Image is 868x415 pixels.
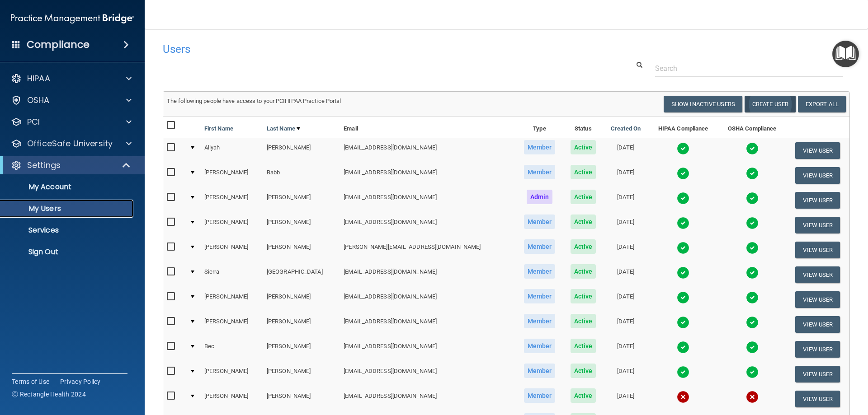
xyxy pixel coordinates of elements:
img: tick.e7d51cea.svg [677,167,689,180]
button: View User [795,291,840,308]
td: [DATE] [603,163,648,188]
p: HIPAA [27,73,50,84]
span: Active [571,264,596,279]
td: [PERSON_NAME] [263,238,340,262]
span: The following people have access to your PCIHIPAA Practice Portal [167,98,341,104]
img: tick.e7d51cea.svg [746,192,759,205]
a: Created On [611,123,641,134]
img: tick.e7d51cea.svg [746,316,759,329]
td: [PERSON_NAME] [201,238,263,262]
span: Active [571,364,596,378]
button: View User [795,217,840,233]
span: Active [571,190,596,204]
a: Terms of Use [12,377,49,386]
th: Email [340,117,516,138]
input: Search [655,60,843,77]
img: tick.e7d51cea.svg [677,366,689,378]
td: [PERSON_NAME] [263,188,340,213]
span: Active [571,214,596,229]
td: [PERSON_NAME] [201,312,263,337]
img: tick.e7d51cea.svg [677,341,689,354]
td: [PERSON_NAME] [201,362,263,387]
td: [EMAIL_ADDRESS][DOMAIN_NAME] [340,362,516,387]
button: View User [795,192,840,209]
td: [EMAIL_ADDRESS][DOMAIN_NAME] [340,213,516,238]
a: First Name [204,123,233,134]
img: tick.e7d51cea.svg [677,291,689,304]
td: [EMAIL_ADDRESS][DOMAIN_NAME] [340,188,516,213]
td: [EMAIL_ADDRESS][DOMAIN_NAME] [340,262,516,287]
button: View User [795,142,840,159]
span: Active [571,339,596,353]
td: [PERSON_NAME] [201,287,263,312]
a: OSHA [11,95,132,106]
img: tick.e7d51cea.svg [677,266,689,279]
td: [EMAIL_ADDRESS][DOMAIN_NAME] [340,287,516,312]
td: [PERSON_NAME] [263,213,340,238]
img: tick.e7d51cea.svg [677,316,689,329]
td: [DATE] [603,387,648,411]
p: PCI [27,117,40,127]
p: Settings [27,160,61,171]
img: tick.e7d51cea.svg [746,167,759,180]
p: My Account [6,182,129,191]
button: View User [795,391,840,407]
img: cross.ca9f0e7f.svg [746,391,759,403]
a: Export All [798,96,846,112]
td: [PERSON_NAME] [263,138,340,163]
td: Babb [263,163,340,188]
span: Member [524,289,556,303]
span: Member [524,364,556,378]
img: tick.e7d51cea.svg [746,142,759,155]
img: PMB logo [11,9,134,28]
button: Create User [745,96,796,112]
span: Active [571,388,596,403]
td: [PERSON_NAME] [263,337,340,362]
a: Privacy Policy [60,377,101,386]
button: View User [795,316,840,333]
img: tick.e7d51cea.svg [677,192,689,205]
td: [DATE] [603,238,648,262]
span: Member [524,140,556,154]
img: tick.e7d51cea.svg [677,242,689,254]
td: [PERSON_NAME] [201,163,263,188]
span: Member [524,339,556,353]
td: [EMAIL_ADDRESS][DOMAIN_NAME] [340,337,516,362]
button: Open Resource Center [832,41,859,67]
td: [EMAIL_ADDRESS][DOMAIN_NAME] [340,312,516,337]
th: OSHA Compliance [718,117,786,138]
span: Member [524,314,556,328]
p: Services [6,226,129,235]
td: [EMAIL_ADDRESS][DOMAIN_NAME] [340,138,516,163]
img: tick.e7d51cea.svg [746,242,759,254]
td: [DATE] [603,312,648,337]
td: [PERSON_NAME] [201,213,263,238]
span: Active [571,140,596,154]
p: Sign Out [6,247,129,256]
span: Active [571,239,596,254]
button: View User [795,266,840,283]
span: Member [524,388,556,403]
td: [EMAIL_ADDRESS][DOMAIN_NAME] [340,387,516,411]
iframe: Drift Widget Chat Controller [712,351,857,387]
td: [DATE] [603,362,648,387]
td: Sierra [201,262,263,287]
td: [PERSON_NAME] [263,287,340,312]
td: [PERSON_NAME] [263,387,340,411]
button: Show Inactive Users [664,96,742,112]
td: [DATE] [603,188,648,213]
img: tick.e7d51cea.svg [677,142,689,155]
span: Ⓒ Rectangle Health 2024 [12,390,86,399]
button: View User [795,341,840,358]
a: Settings [11,160,131,171]
span: Active [571,314,596,328]
td: [PERSON_NAME] [263,362,340,387]
a: HIPAA [11,73,132,84]
a: Last Name [267,123,300,134]
button: View User [795,167,840,184]
button: View User [795,242,840,258]
a: OfficeSafe University [11,138,132,149]
p: My Users [6,204,129,213]
td: Aliyah [201,138,263,163]
span: Member [524,214,556,229]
